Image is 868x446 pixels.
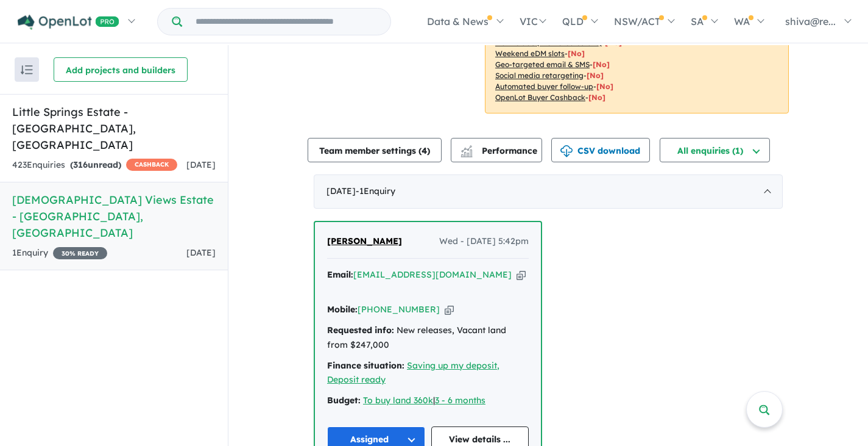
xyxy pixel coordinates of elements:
[660,138,770,162] button: All enquiries (1)
[186,247,216,258] span: [DATE]
[327,323,529,353] div: New releases, Vacant land from $247,000
[363,395,433,406] a: To buy land 360k
[327,360,404,371] strong: Finance situation:
[356,185,395,196] span: - 1 Enquir y
[495,93,585,102] u: OpenLot Buyer Cashback
[587,71,604,80] span: [No]
[560,145,573,157] img: download icon
[18,15,119,30] img: Openlot PRO Logo White
[54,57,188,82] button: Add projects and builders
[126,159,177,171] span: CASHBACK
[451,138,542,162] button: Performance
[460,149,473,157] img: bar-chart.svg
[53,247,107,259] span: 30 % READY
[462,145,537,156] span: Performance
[12,104,216,153] h5: Little Springs Estate - [GEOGRAPHIC_DATA] , [GEOGRAPHIC_DATA]
[186,159,216,170] span: [DATE]
[21,65,33,74] img: sort.svg
[70,159,121,170] strong: ( unread)
[785,15,836,27] span: shiva@re...
[495,82,593,91] u: Automated buyer follow-up
[422,145,427,156] span: 4
[461,145,472,152] img: line-chart.svg
[551,138,650,162] button: CSV download
[596,82,613,91] span: [No]
[517,268,526,281] button: Copy
[327,304,358,315] strong: Mobile:
[353,269,512,280] a: [EMAIL_ADDRESS][DOMAIN_NAME]
[445,303,454,316] button: Copy
[185,9,388,35] input: Try estate name, suburb, builder or developer
[12,192,216,241] h5: [DEMOGRAPHIC_DATA] Views Estate - [GEOGRAPHIC_DATA] , [GEOGRAPHIC_DATA]
[495,60,590,69] u: Geo-targeted email & SMS
[12,246,107,261] div: 1 Enquir y
[358,304,440,315] a: [PHONE_NUMBER]
[327,269,353,280] strong: Email:
[73,159,88,170] span: 316
[495,49,565,58] u: Weekend eDM slots
[327,394,529,408] div: |
[308,138,442,162] button: Team member settings (4)
[495,71,584,80] u: Social media retargeting
[588,93,605,102] span: [No]
[435,395,485,406] a: 3 - 6 months
[327,236,402,246] span: [PERSON_NAME]
[327,325,394,336] strong: Requested info:
[327,234,402,249] a: [PERSON_NAME]
[12,158,177,173] div: 423 Enquir ies
[327,395,361,406] strong: Budget:
[593,60,610,69] span: [No]
[439,234,529,249] span: Wed - [DATE] 5:42pm
[314,174,783,209] div: [DATE]
[568,49,585,58] span: [No]
[327,360,499,386] a: Saving up my deposit, Deposit ready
